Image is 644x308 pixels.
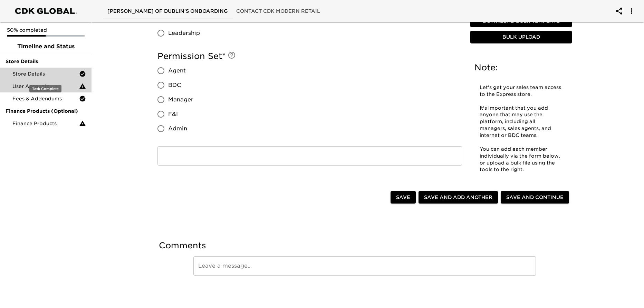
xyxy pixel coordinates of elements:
span: Save and Add Another [424,193,492,202]
h5: Permission Set [157,51,462,62]
span: User Accounts [12,83,79,90]
span: Save [396,193,410,202]
span: Leadership [168,29,200,37]
span: F&I [168,110,178,118]
span: Contact CDK Modern Retail [236,7,320,16]
span: Save and Continue [506,193,564,202]
p: It's important that you add anyone that may use the platform, including all managers, sales agent... [480,105,563,139]
button: account of current user [623,3,640,19]
span: BDC [168,81,181,89]
span: Store Details [6,58,86,65]
span: Fees & Addendums [12,95,79,102]
span: Timeline and Status [6,42,86,51]
span: Admin [168,125,187,133]
span: Finance Products (Optional) [6,108,86,115]
h5: Comments [159,240,570,251]
p: Let's get your sales team access to the Express store. [480,84,563,98]
span: Bulk Upload [473,33,569,41]
button: Save and Continue [501,191,569,204]
p: You can add each member individually via the form below, or upload a bulk file using the tools to... [480,146,563,173]
h5: Note: [474,62,568,73]
span: Store Details [12,70,79,77]
span: [PERSON_NAME] of Dublin's Onboarding [107,7,228,16]
button: account of current user [611,3,627,19]
button: Save and Add Another [419,191,498,204]
span: Agent [168,67,186,75]
p: 50% completed [7,27,85,33]
button: Save [391,191,416,204]
span: Manager [168,96,193,104]
span: Finance Products [12,120,79,127]
button: Bulk Upload [470,31,572,43]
